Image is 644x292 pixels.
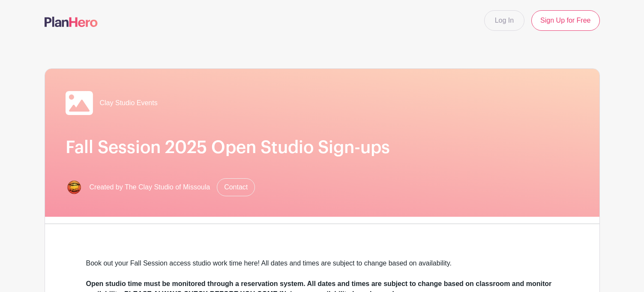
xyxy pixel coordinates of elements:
a: Sign Up for Free [531,10,599,31]
span: Clay Studio Events [100,98,158,108]
h1: Fall Session 2025 Open Studio Sign-ups [66,137,579,158]
img: New%20Sticker.png [66,179,83,196]
a: Log In [484,10,524,31]
div: Book out your Fall Session access studio work time here! All dates and times are subject to chang... [86,258,558,279]
span: Created by The Clay Studio of Missoula [90,182,210,192]
a: Contact [217,178,255,196]
img: logo-507f7623f17ff9eddc593b1ce0a138ce2505c220e1c5a4e2b4648c50719b7d32.svg [45,17,98,27]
